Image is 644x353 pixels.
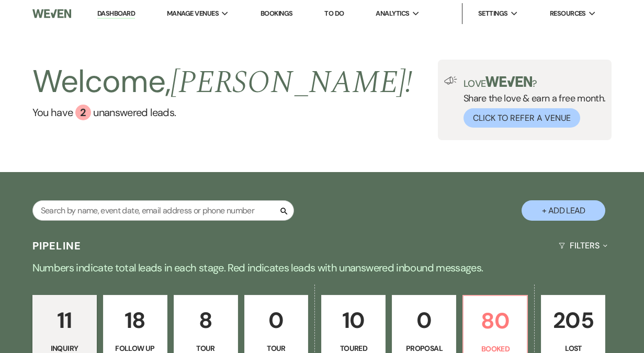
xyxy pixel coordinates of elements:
[180,303,231,338] p: 8
[110,303,161,338] p: 18
[399,303,449,338] p: 0
[522,200,605,221] button: + Add Lead
[32,3,71,25] img: Weven Logo
[464,108,580,128] button: Click to Refer a Venue
[464,76,606,88] p: Love ?
[485,76,532,87] img: weven-logo-green.svg
[548,303,598,338] p: 205
[470,303,521,338] p: 80
[324,9,344,18] a: To Do
[171,59,412,107] span: [PERSON_NAME] !
[167,8,219,19] span: Manage Venues
[444,76,457,85] img: loud-speaker-illustration.svg
[32,105,413,120] a: You have 2 unanswered leads.
[97,9,135,19] a: Dashboard
[251,303,302,338] p: 0
[32,238,82,253] h3: Pipeline
[39,303,90,338] p: 11
[75,105,91,120] div: 2
[32,60,413,105] h2: Welcome,
[457,76,606,128] div: Share the love & earn a free month.
[261,9,293,18] a: Bookings
[555,232,612,259] button: Filters
[550,8,586,19] span: Resources
[376,8,409,19] span: Analytics
[328,303,379,338] p: 10
[32,200,294,221] input: Search by name, event date, email address or phone number
[478,8,508,19] span: Settings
